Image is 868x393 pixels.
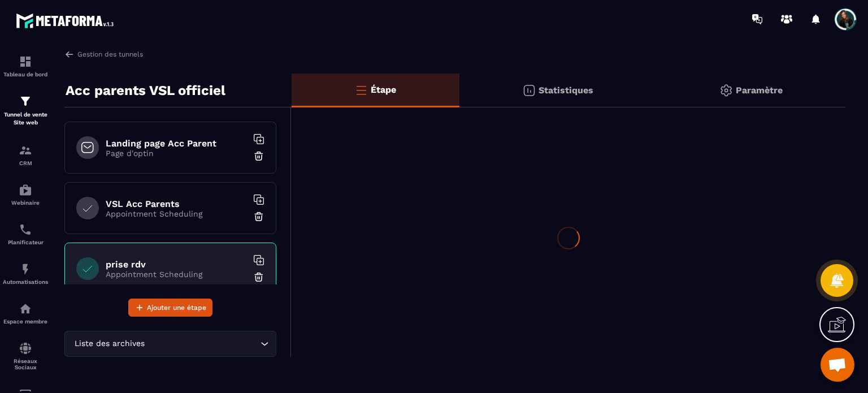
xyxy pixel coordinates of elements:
[106,198,247,209] h6: VSL Acc Parents
[3,318,48,325] p: Espace membre
[64,331,276,357] div: Search for option
[66,79,225,102] p: Acc parents VSL officiel
[106,149,247,158] p: Page d'optin
[106,270,247,279] p: Appointment Scheduling
[3,160,48,166] p: CRM
[16,10,118,31] img: logo
[719,84,733,97] img: setting-gr.5f69749f.svg
[64,49,143,59] a: Gestion des tunnels
[253,211,264,222] img: trash
[106,259,247,270] h6: prise rdv
[147,302,206,313] span: Ajouter une étape
[3,200,48,206] p: Webinaire
[539,85,593,96] p: Statistiques
[19,94,32,108] img: formation
[3,175,48,214] a: automationsautomationsWebinaire
[253,150,264,162] img: trash
[19,55,32,68] img: formation
[3,239,48,245] p: Planificateur
[19,342,32,355] img: social-network
[19,223,32,236] img: scheduler
[19,262,32,276] img: automations
[3,71,48,77] p: Tableau de bord
[106,138,247,149] h6: Landing page Acc Parent
[3,254,48,293] a: automationsautomationsAutomatisations
[736,85,783,96] p: Paramètre
[19,302,32,316] img: automations
[3,214,48,254] a: schedulerschedulerPlanificateur
[3,279,48,285] p: Automatisations
[3,293,48,333] a: automationsautomationsEspace membre
[19,183,32,197] img: automations
[3,111,48,127] p: Tunnel de vente Site web
[147,338,258,350] input: Search for option
[253,271,264,283] img: trash
[3,86,48,135] a: formationformationTunnel de vente Site web
[64,49,75,59] img: arrow
[72,338,147,350] span: Liste des archives
[821,348,854,382] div: Ouvrir le chat
[19,144,32,157] img: formation
[354,83,368,97] img: bars-o.4a397970.svg
[3,358,48,370] p: Réseaux Sociaux
[106,209,247,218] p: Appointment Scheduling
[3,46,48,86] a: formationformationTableau de bord
[128,299,212,317] button: Ajouter une étape
[522,84,536,97] img: stats.20deebd0.svg
[3,333,48,379] a: social-networksocial-networkRéseaux Sociaux
[3,135,48,175] a: formationformationCRM
[371,84,396,95] p: Étape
